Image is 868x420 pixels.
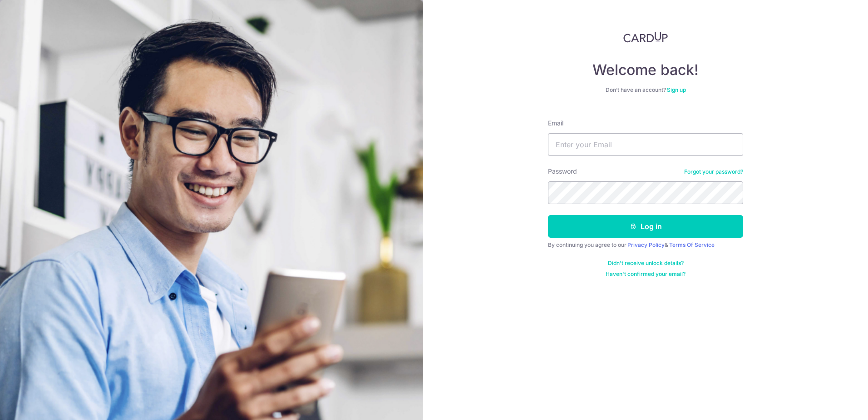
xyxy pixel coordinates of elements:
button: Log in [548,215,743,238]
img: CardUp Logo [623,32,668,43]
a: Didn't receive unlock details? [608,260,684,267]
a: Privacy Policy [627,241,665,248]
div: Don’t have an account? [548,86,743,94]
label: Email [548,119,563,128]
label: Password [548,167,577,176]
h4: Welcome back! [548,61,743,79]
a: Terms Of Service [669,241,715,248]
input: Enter your Email [548,133,743,156]
a: Sign up [667,86,686,93]
a: Haven't confirmed your email? [606,270,686,278]
a: Forgot your password? [684,168,743,175]
div: By continuing you agree to our & [548,241,743,249]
